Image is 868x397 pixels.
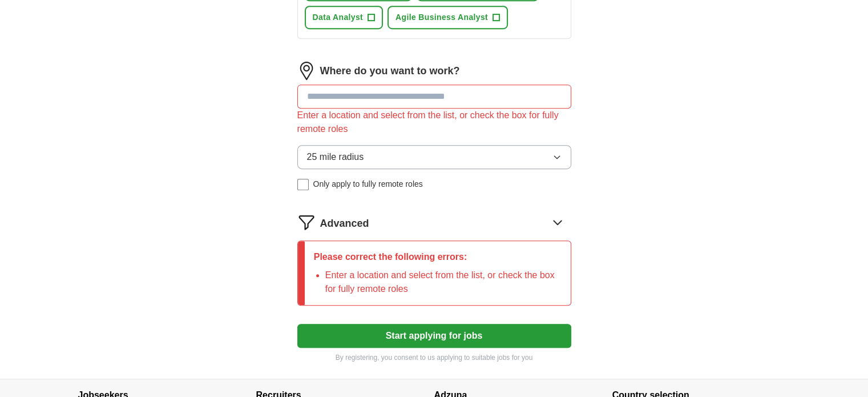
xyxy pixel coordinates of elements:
[314,250,562,264] p: Please correct the following errors:
[297,213,316,231] img: filter
[297,62,316,80] img: location.png
[307,150,364,164] span: 25 mile radius
[320,216,369,231] span: Advanced
[313,11,364,23] span: Data Analyst
[305,6,383,29] button: Data Analyst
[297,145,571,169] button: 25 mile radius
[320,63,460,79] label: Where do you want to work?
[297,179,309,190] input: Only apply to fully remote roles
[387,6,508,29] button: Agile Business Analyst
[313,178,423,190] span: Only apply to fully remote roles
[297,324,571,348] button: Start applying for jobs
[297,109,571,136] div: Enter a location and select from the list, or check the box for fully remote roles
[395,11,488,23] span: Agile Business Analyst
[325,268,562,296] li: Enter a location and select from the list, or check the box for fully remote roles
[297,352,571,363] p: By registering, you consent to us applying to suitable jobs for you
